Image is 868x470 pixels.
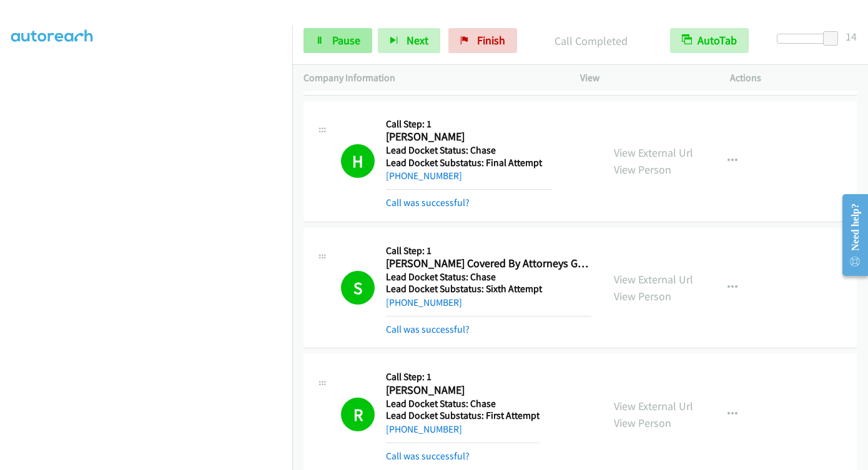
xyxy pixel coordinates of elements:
[341,144,375,178] h1: H
[386,283,591,295] h5: Lead Docket Substatus: Sixth Attempt
[378,28,440,53] button: Next
[386,170,462,182] a: [PHONE_NUMBER]
[386,409,540,422] h5: Lead Docket Substatus: First Attempt
[614,289,671,303] a: View Person
[614,162,671,177] a: View Person
[670,28,749,53] button: AutoTab
[614,399,693,413] a: View External Url
[386,257,591,271] h2: [PERSON_NAME] Covered By Attorneys General [PERSON_NAME]
[386,118,552,130] h5: Call Step: 1
[386,423,462,435] a: [PHONE_NUMBER]
[386,323,470,335] a: Call was successful?
[614,145,693,160] a: View External Url
[386,144,552,157] h5: Lead Docket Status: Chase
[614,416,671,430] a: View Person
[832,185,868,285] iframe: Resource Center
[386,383,540,398] h2: [PERSON_NAME]
[386,296,462,308] a: [PHONE_NUMBER]
[386,130,552,144] h2: [PERSON_NAME]
[614,272,693,286] a: View External Url
[303,28,372,53] a: Pause
[448,28,517,53] a: Finish
[386,157,552,169] h5: Lead Docket Substatus: Final Attempt
[534,32,648,49] p: Call Completed
[341,271,375,305] h1: S
[477,33,505,47] span: Finish
[386,371,540,383] h5: Call Step: 1
[730,71,857,86] p: Actions
[580,71,708,86] p: View
[386,271,591,283] h5: Lead Docket Status: Chase
[846,28,857,45] div: 14
[386,197,470,208] a: Call was successful?
[386,450,470,462] a: Call was successful?
[386,245,591,257] h5: Call Step: 1
[341,398,375,431] h1: R
[407,33,428,47] span: Next
[332,33,360,47] span: Pause
[303,71,558,86] p: Company Information
[386,398,540,410] h5: Lead Docket Status: Chase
